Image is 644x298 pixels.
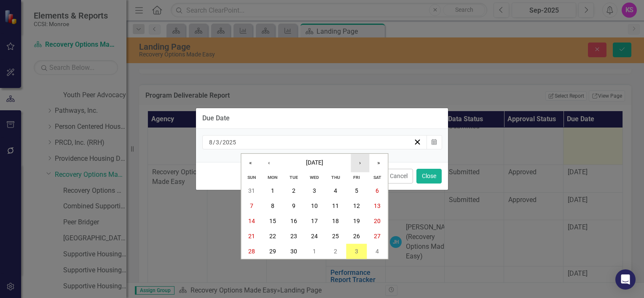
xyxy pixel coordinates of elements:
[241,214,262,229] button: September 14, 2025
[373,175,381,181] abbr: Saturday
[268,175,277,181] abbr: Monday
[374,218,381,225] abbr: September 20, 2025
[248,218,255,225] abbr: September 14, 2025
[325,214,346,229] button: September 18, 2025
[209,138,213,146] input: mm
[615,269,636,290] div: Open Intercom Messenger
[353,203,360,210] abbr: September 12, 2025
[241,154,260,172] button: «
[241,244,262,259] button: September 28, 2025
[248,248,255,255] abbr: September 28, 2025
[290,248,297,255] abbr: September 30, 2025
[220,138,222,146] span: /
[222,138,236,146] input: yyyy
[367,199,388,214] button: September 13, 2025
[334,248,337,255] abbr: October 2, 2025
[262,199,283,214] button: September 8, 2025
[215,138,220,146] input: dd
[346,244,367,259] button: October 3, 2025
[241,184,262,199] button: August 31, 2025
[250,203,253,210] abbr: September 7, 2025
[376,248,379,255] abbr: October 4, 2025
[367,214,388,229] button: September 20, 2025
[269,233,276,240] abbr: September 22, 2025
[325,199,346,214] button: September 11, 2025
[262,244,283,259] button: September 29, 2025
[355,248,358,255] abbr: October 3, 2025
[374,203,381,210] abbr: September 13, 2025
[248,233,255,240] abbr: September 21, 2025
[269,248,276,255] abbr: September 29, 2025
[213,138,215,146] span: /
[247,175,256,181] abbr: Sunday
[353,218,360,225] abbr: September 19, 2025
[262,214,283,229] button: September 15, 2025
[325,244,346,259] button: October 2, 2025
[290,233,297,240] abbr: September 23, 2025
[346,184,367,199] button: September 5, 2025
[310,175,319,181] abbr: Wednesday
[313,248,316,255] abbr: October 1, 2025
[304,214,325,229] button: September 17, 2025
[331,175,340,181] abbr: Thursday
[290,175,298,181] abbr: Tuesday
[304,199,325,214] button: September 10, 2025
[283,229,304,244] button: September 23, 2025
[292,203,295,210] abbr: September 9, 2025
[262,229,283,244] button: September 22, 2025
[334,188,337,194] abbr: September 4, 2025
[262,184,283,199] button: September 1, 2025
[332,203,339,210] abbr: September 11, 2025
[332,218,339,225] abbr: September 18, 2025
[325,184,346,199] button: September 4, 2025
[332,233,339,240] abbr: September 25, 2025
[367,244,388,259] button: October 4, 2025
[384,169,413,184] button: Cancel
[416,169,442,184] button: Close
[346,214,367,229] button: September 19, 2025
[311,218,318,225] abbr: September 17, 2025
[325,229,346,244] button: September 25, 2025
[283,184,304,199] button: September 2, 2025
[313,188,316,194] abbr: September 3, 2025
[271,188,274,194] abbr: September 1, 2025
[353,233,360,240] abbr: September 26, 2025
[260,154,278,172] button: ‹
[346,229,367,244] button: September 26, 2025
[376,188,379,194] abbr: September 6, 2025
[353,175,360,181] abbr: Friday
[269,218,276,225] abbr: September 15, 2025
[241,229,262,244] button: September 21, 2025
[283,214,304,229] button: September 16, 2025
[283,244,304,259] button: September 30, 2025
[311,233,318,240] abbr: September 24, 2025
[290,218,297,225] abbr: September 16, 2025
[346,199,367,214] button: September 12, 2025
[355,188,358,194] abbr: September 5, 2025
[367,229,388,244] button: September 27, 2025
[292,188,295,194] abbr: September 2, 2025
[304,184,325,199] button: September 3, 2025
[271,203,274,210] abbr: September 8, 2025
[351,154,369,172] button: ›
[283,199,304,214] button: September 9, 2025
[306,160,323,166] span: [DATE]
[369,154,388,172] button: »
[374,233,381,240] abbr: September 27, 2025
[304,229,325,244] button: September 24, 2025
[311,203,318,210] abbr: September 10, 2025
[304,244,325,259] button: October 1, 2025
[278,154,351,172] button: [DATE]
[241,199,262,214] button: September 7, 2025
[367,184,388,199] button: September 6, 2025
[248,188,255,194] abbr: August 31, 2025
[202,114,230,122] div: Due Date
